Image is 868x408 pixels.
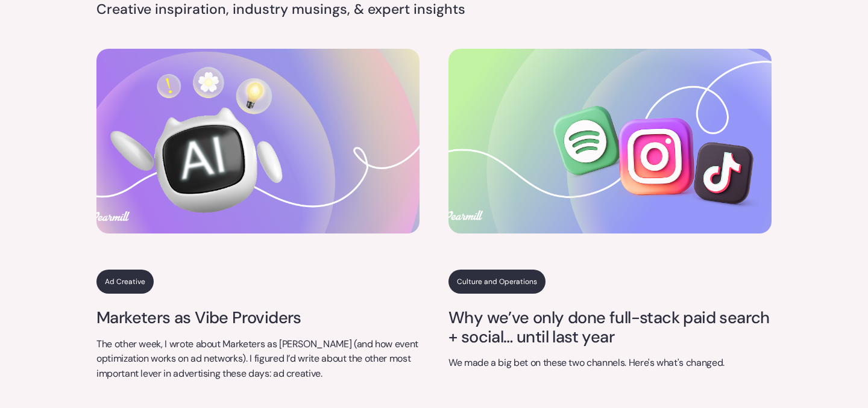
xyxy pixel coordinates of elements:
[448,270,546,294] a: Culture and Operations
[96,270,154,294] a: Ad Creative
[96,337,420,382] p: The other week, I wrote about Marketers as [PERSON_NAME] (and how event optimization works on ad ...
[448,356,772,371] p: We made a big bet on these two channels. Here's what's changed.
[96,1,772,19] h5: Creative inspiration, industry musings, & expert insights
[96,308,420,327] a: Marketers as Vibe Providers
[448,308,772,346] a: Why we’ve only done full-stack paid search + social… until last year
